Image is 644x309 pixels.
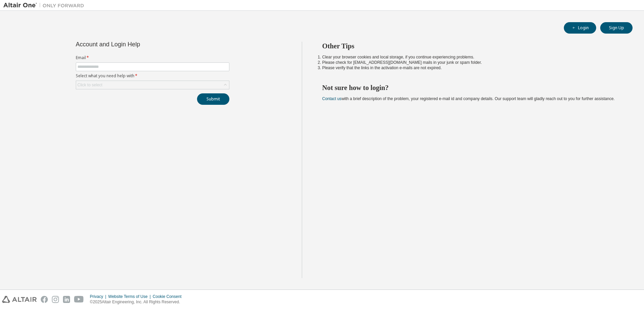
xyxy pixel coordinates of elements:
h2: Not sure how to login? [322,83,621,92]
button: Sign Up [600,22,633,34]
img: youtube.svg [74,296,84,303]
button: Submit [197,93,229,105]
li: Please verify that the links in the activation e-mails are not expired. [322,65,621,71]
div: Privacy [90,294,108,299]
div: Click to select [76,81,229,89]
div: Click to select [77,82,102,88]
span: with a brief description of the problem, your registered e-mail id and company details. Our suppo... [322,96,615,101]
label: Select what you need help with [76,73,229,79]
img: altair_logo.svg [2,296,37,303]
li: Clear your browser cookies and local storage, if you continue experiencing problems. [322,54,621,60]
button: Login [564,22,596,34]
img: instagram.svg [52,296,59,303]
img: linkedin.svg [63,296,70,303]
h2: Other Tips [322,42,621,50]
label: Email [76,55,229,60]
div: Cookie Consent [153,294,185,299]
div: Website Terms of Use [108,294,153,299]
a: Contact us [322,96,342,101]
img: facebook.svg [41,296,48,303]
div: Account and Login Help [76,42,199,47]
p: © 2025 Altair Engineering, Inc. All Rights Reserved. [90,299,186,305]
img: Altair One [3,2,88,9]
li: Please check for [EMAIL_ADDRESS][DOMAIN_NAME] mails in your junk or spam folder. [322,60,621,65]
